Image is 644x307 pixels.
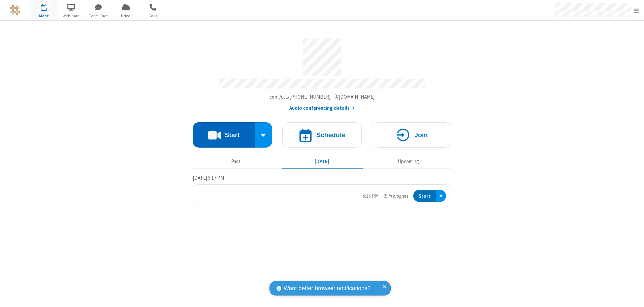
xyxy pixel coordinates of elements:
[284,284,371,293] span: Want better browser notifications?
[225,132,239,138] h4: Start
[289,104,355,112] button: Audio conferencing details
[59,13,84,19] span: Webinars
[282,155,363,168] button: [DATE]
[627,289,639,302] iframe: Chat
[282,122,362,148] button: Schedule
[113,13,138,19] span: Drive
[45,4,50,9] div: 1
[193,122,255,148] button: Start
[31,13,57,19] span: Meet
[255,122,272,148] div: Start conference options
[86,13,111,19] span: Team Chat
[436,190,446,202] div: Open menu
[384,193,408,199] em: in progress
[10,5,20,15] img: QA Selenium DO NOT DELETE OR CHANGE
[193,175,224,181] span: [DATE] 5:17 PM
[363,192,379,200] div: 5:15 PM
[195,155,277,168] button: Past
[269,93,375,101] button: Copy my meeting room linkCopy my meeting room link
[414,132,428,138] h4: Join
[316,132,345,138] h4: Schedule
[140,13,166,19] span: Calls
[372,122,451,148] button: Join
[193,33,451,112] section: Account details
[413,190,436,202] button: Start
[269,94,375,100] span: Copy my meeting room link
[193,174,451,208] section: Today's Meetings
[368,155,449,168] button: Upcoming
